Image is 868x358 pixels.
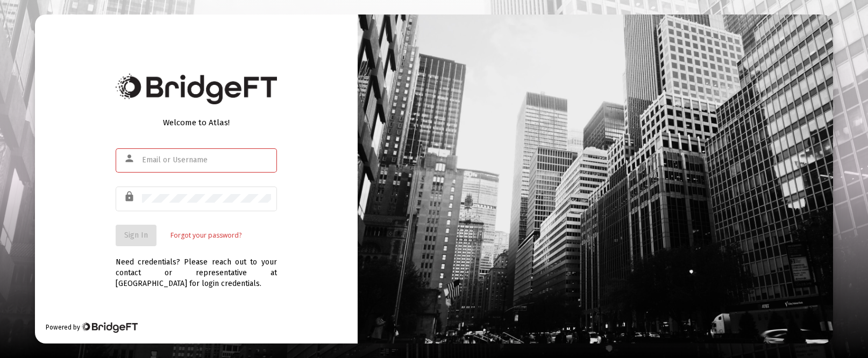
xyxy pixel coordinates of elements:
[116,246,277,289] div: Need credentials? Please reach out to your contact or representative at [GEOGRAPHIC_DATA] for log...
[46,322,138,333] div: Powered by
[116,74,277,104] img: Bridge Financial Technology Logo
[116,225,156,246] button: Sign In
[170,230,241,241] a: Forgot your password?
[124,231,148,240] span: Sign In
[142,156,271,164] input: Email or Username
[124,190,137,203] mat-icon: lock
[81,322,138,333] img: Bridge Financial Technology Logo
[116,117,277,128] div: Welcome to Atlas!
[124,152,137,165] mat-icon: person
